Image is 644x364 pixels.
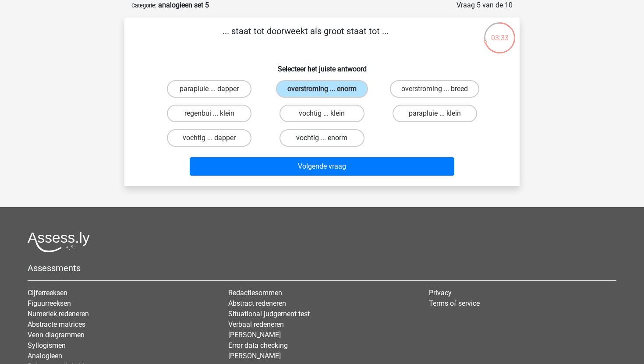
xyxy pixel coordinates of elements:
a: Error data checking [228,341,288,350]
a: Terms of service [429,299,480,307]
a: Figuurreeksen [28,299,71,307]
div: 03:33 [483,21,516,43]
a: Privacy [429,289,452,297]
strong: analogieen set 5 [158,1,209,9]
a: Venn diagrammen [28,331,85,339]
a: Numeriek redeneren [28,310,89,318]
a: Abstracte matrices [28,320,85,329]
a: Abstract redeneren [228,299,286,307]
label: vochtig ... klein [280,105,364,122]
a: [PERSON_NAME] [228,352,281,360]
small: Categorie: [131,2,156,9]
a: Analogieen [28,352,62,360]
label: parapluie ... klein [393,105,477,122]
label: vochtig ... enorm [280,129,364,147]
label: overstroming ... enorm [276,80,368,98]
a: Syllogismen [28,341,66,350]
label: parapluie ... dapper [167,80,251,98]
label: regenbui ... klein [167,105,251,122]
h6: Selecteer het juiste antwoord [138,58,506,73]
a: [PERSON_NAME] [228,331,281,339]
a: Situational judgement test [228,310,310,318]
label: vochtig ... dapper [167,129,251,147]
a: Cijferreeksen [28,289,67,297]
a: Verbaal redeneren [228,320,284,329]
a: Redactiesommen [228,289,282,297]
button: Volgende vraag [190,157,455,176]
label: overstroming ... breed [390,80,479,98]
h5: Assessments [28,263,616,273]
p: ... staat tot doorweekt als groot staat tot ... [138,25,473,51]
img: Assessly logo [28,232,90,252]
